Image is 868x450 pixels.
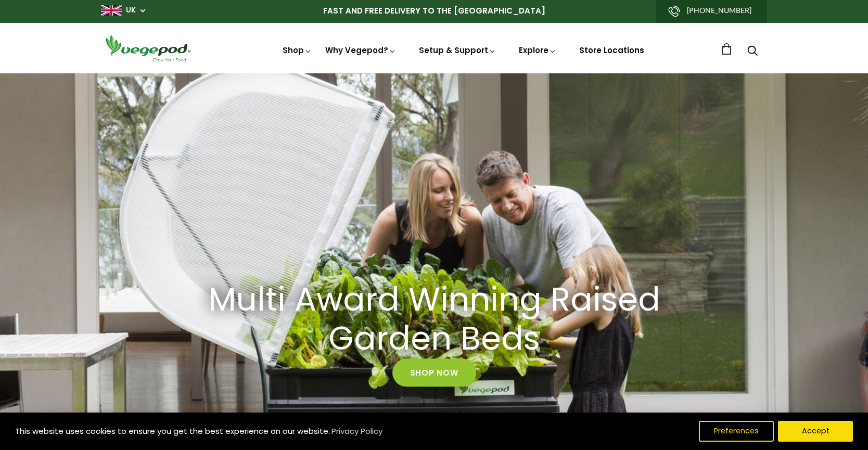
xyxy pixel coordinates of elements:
h2: Multi Award Winning Raised Garden Beds [200,280,668,358]
span: This website uses cookies to ensure you get the best experience on our website. [15,426,330,436]
a: Shop [283,45,312,56]
a: Search [747,46,758,57]
a: Explore [519,45,556,56]
a: Why Vegepod? [325,45,396,56]
button: Accept [778,421,853,442]
button: Preferences [699,421,774,442]
a: Shop Now [392,358,476,387]
a: Multi Award Winning Raised Garden Beds [187,280,681,358]
a: Store Locations [579,45,644,56]
a: UK [126,5,136,16]
img: Vegepod [101,33,195,63]
a: Privacy Policy (opens in a new tab) [330,422,384,441]
a: Setup & Support [419,45,496,56]
img: gb_large.png [101,5,122,16]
